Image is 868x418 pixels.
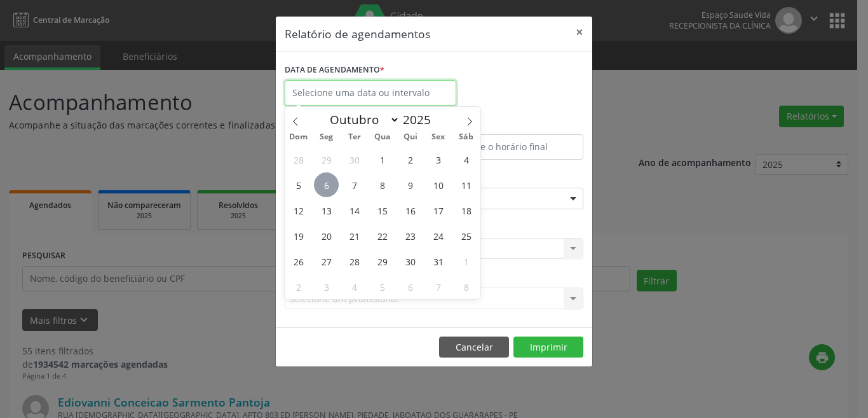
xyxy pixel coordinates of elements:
[323,111,400,129] select: Month
[426,172,451,197] span: Outubro 10, 2025
[341,133,369,141] span: Ter
[426,274,451,299] span: Novembro 7, 2025
[398,172,423,197] span: Outubro 9, 2025
[285,133,313,141] span: Dom
[286,249,311,274] span: Outubro 26, 2025
[398,147,423,172] span: Outubro 2, 2025
[313,133,341,141] span: Seg
[285,60,384,80] label: DATA DE AGENDAMENTO
[314,172,339,197] span: Outubro 6, 2025
[424,133,452,141] span: Sex
[437,134,583,160] input: Selecione o horário final
[454,223,478,248] span: Outubro 25, 2025
[370,172,395,197] span: Outubro 8, 2025
[370,147,395,172] span: Outubro 1, 2025
[342,172,367,197] span: Outubro 7, 2025
[454,249,478,274] span: Novembro 1, 2025
[400,111,442,128] input: Year
[342,223,367,248] span: Outubro 21, 2025
[398,198,423,223] span: Outubro 16, 2025
[285,25,430,42] h5: Relatório de agendamentos
[567,17,592,48] button: Close
[370,249,395,274] span: Outubro 29, 2025
[342,198,367,223] span: Outubro 14, 2025
[398,249,423,274] span: Outubro 30, 2025
[398,223,423,248] span: Outubro 23, 2025
[398,274,423,299] span: Novembro 6, 2025
[314,147,339,172] span: Setembro 29, 2025
[454,147,478,172] span: Outubro 4, 2025
[286,223,311,248] span: Outubro 19, 2025
[342,249,367,274] span: Outubro 28, 2025
[426,249,451,274] span: Outubro 31, 2025
[437,115,583,134] label: ATÉ
[285,80,456,106] input: Selecione uma data ou intervalo
[314,249,339,274] span: Outubro 27, 2025
[342,147,367,172] span: Setembro 30, 2025
[370,274,395,299] span: Novembro 5, 2025
[342,274,367,299] span: Novembro 4, 2025
[286,147,311,172] span: Setembro 28, 2025
[397,133,424,141] span: Qui
[370,198,395,223] span: Outubro 15, 2025
[369,133,397,141] span: Qua
[286,172,311,197] span: Outubro 5, 2025
[426,198,451,223] span: Outubro 17, 2025
[314,198,339,223] span: Outubro 13, 2025
[452,133,480,141] span: Sáb
[314,223,339,248] span: Outubro 20, 2025
[370,223,395,248] span: Outubro 22, 2025
[439,337,509,358] button: Cancelar
[454,198,478,223] span: Outubro 18, 2025
[314,274,339,299] span: Novembro 3, 2025
[426,223,451,248] span: Outubro 24, 2025
[454,274,478,299] span: Novembro 8, 2025
[513,337,583,358] button: Imprimir
[286,274,311,299] span: Novembro 2, 2025
[426,147,451,172] span: Outubro 3, 2025
[286,198,311,223] span: Outubro 12, 2025
[454,172,478,197] span: Outubro 11, 2025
